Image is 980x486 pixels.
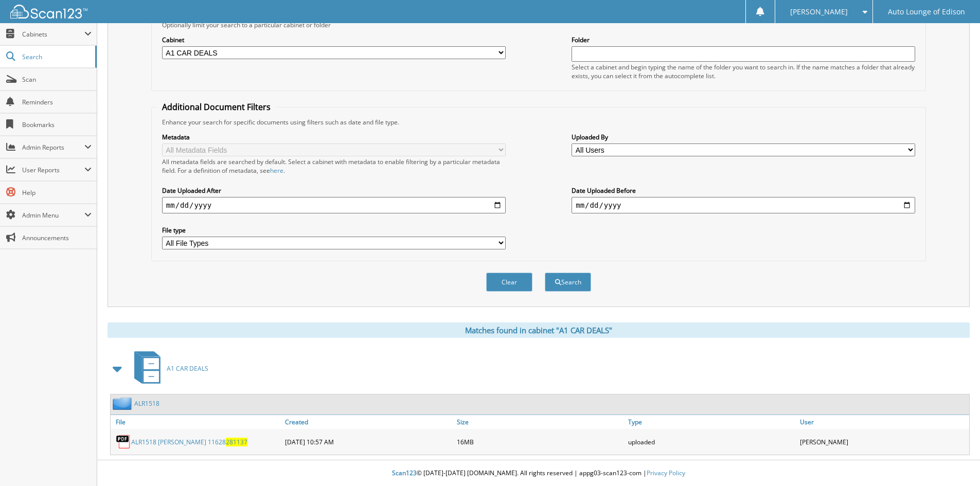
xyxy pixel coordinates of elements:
span: Admin Menu [22,211,84,220]
div: Optionally limit your search to a particular cabinet or folder [157,21,920,29]
span: Help [22,188,92,197]
a: Privacy Policy [647,469,685,477]
div: 16MB [454,431,626,452]
label: Cabinet [162,35,506,44]
div: Enhance your search for specific documents using filters such as date and file type. [157,118,920,127]
legend: Additional Document Filters [157,101,276,113]
button: Search [545,273,591,292]
label: File type [162,226,506,235]
div: Select a cabinet and begin typing the name of the folder you want to search in. If the name match... [572,63,915,80]
button: Clear [486,273,532,292]
span: Admin Reports [22,143,84,152]
a: here [270,166,283,175]
img: PDF.png [116,434,131,449]
span: A1 CAR DEALS [167,364,208,373]
div: [DATE] 10:57 AM [282,431,454,452]
input: end [572,197,915,213]
img: folder2.png [113,397,134,410]
span: Scan [22,75,92,84]
a: File [111,415,282,429]
img: scan123-logo-white.svg [10,5,87,19]
iframe: Chat Widget [929,437,980,486]
span: User Reports [22,166,84,174]
input: start [162,197,506,213]
a: Type [626,415,797,429]
a: ALR1518 [134,399,159,408]
div: All metadata fields are searched by default. Select a cabinet with metadata to enable filtering b... [162,157,506,175]
span: Announcements [22,233,92,242]
div: © [DATE]-[DATE] [DOMAIN_NAME]. All rights reserved | appg03-scan123-com | [97,461,980,486]
label: Date Uploaded After [162,186,506,195]
span: Scan123 [392,469,417,477]
span: 281137 [226,438,247,446]
span: Bookmarks [22,120,92,129]
div: [PERSON_NAME] [797,431,969,452]
label: Uploaded By [572,133,915,141]
div: uploaded [626,431,797,452]
div: Matches found in cabinet "A1 CAR DEALS" [108,322,970,338]
a: A1 CAR DEALS [128,348,208,389]
a: Size [454,415,626,429]
span: Cabinets [22,30,84,39]
a: ALR1518 [PERSON_NAME] 11628281137 [131,438,247,446]
label: Folder [572,35,915,44]
label: Date Uploaded Before [572,186,915,195]
span: Auto Lounge of Edison [888,9,965,15]
span: Reminders [22,98,92,106]
span: Search [22,52,90,61]
span: [PERSON_NAME] [790,9,848,15]
a: Created [282,415,454,429]
label: Metadata [162,133,506,141]
a: User [797,415,969,429]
